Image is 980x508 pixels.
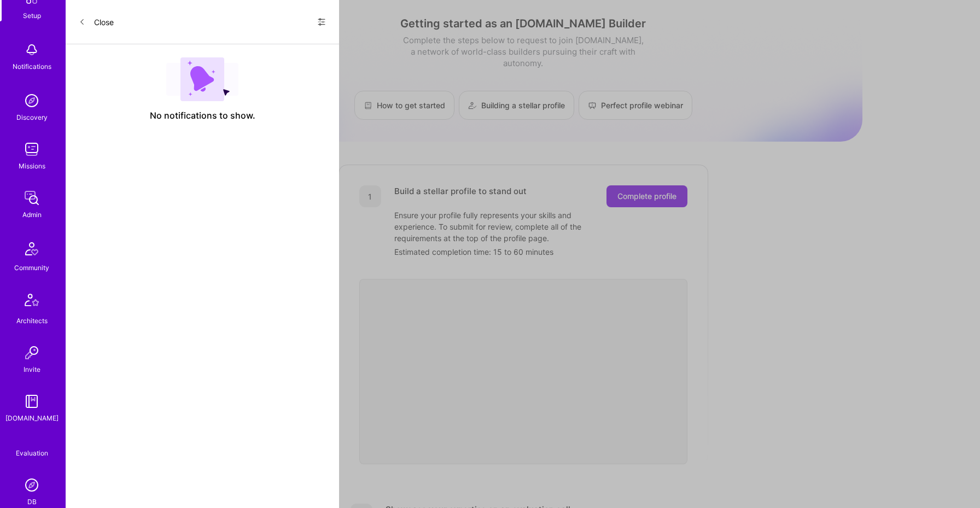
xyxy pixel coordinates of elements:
i: icon SelectionTeam [28,439,36,447]
img: Admin Search [21,474,43,496]
div: Invite [24,364,40,375]
img: admin teamwork [21,187,43,209]
div: Community [14,262,49,273]
img: Architects [19,289,45,315]
img: Community [19,236,45,262]
div: Missions [19,160,45,172]
div: Admin [22,209,42,220]
div: Setup [23,10,41,21]
div: Evaluation [16,447,48,459]
button: Close [79,13,114,31]
div: Architects [16,315,48,326]
div: [DOMAIN_NAME] [5,412,59,424]
span: No notifications to show. [150,110,255,121]
img: Invite [21,342,43,364]
img: empty [166,57,238,101]
img: bell [21,39,43,61]
img: teamwork [21,138,43,160]
img: guide book [21,390,43,412]
img: discovery [21,90,43,112]
div: Notifications [13,61,51,72]
div: Discovery [16,112,48,123]
div: DB [27,496,37,507]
